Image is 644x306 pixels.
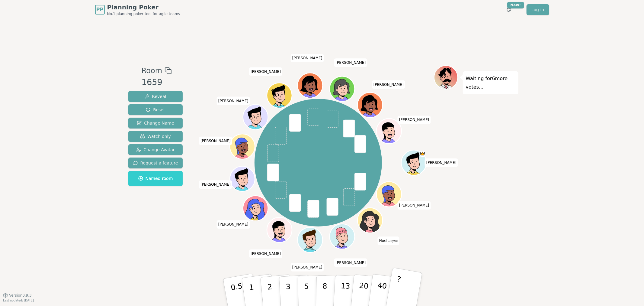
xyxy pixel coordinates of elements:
span: Room [142,65,162,76]
span: Reset [146,107,165,113]
span: PP [96,6,103,13]
a: PPPlanning PokerNo.1 planning poker tool for agile teams [95,3,180,16]
button: Change Avatar [128,144,183,155]
button: Change Name [128,118,183,129]
button: Named room [128,171,183,186]
span: Named room [138,175,173,181]
div: New! [507,2,524,8]
span: Click to change your name [291,54,324,62]
span: Click to change your name [217,220,250,229]
button: Reveal [128,91,183,102]
span: Change Name [137,120,174,126]
span: Click to change your name [378,236,399,245]
span: Watch only [140,133,171,139]
span: Click to change your name [334,58,367,67]
span: Click to change your name [217,97,250,105]
span: Click to change your name [334,259,367,267]
span: Click to change your name [249,249,282,258]
button: Click to change your avatar [358,209,382,232]
span: Lukas is the host [419,151,426,157]
span: Click to change your name [398,116,431,124]
span: Click to change your name [398,201,431,210]
span: Change Avatar [136,147,175,153]
span: Click to change your name [425,158,458,167]
span: Request a feature [133,160,178,166]
button: Request a feature [128,158,183,168]
span: Last updated: [DATE] [3,299,34,302]
a: Log in [527,4,549,15]
span: Click to change your name [372,80,405,89]
span: (you) [391,240,398,243]
button: Watch only [128,131,183,142]
span: Planning Poker [107,3,180,11]
p: Waiting for 6 more votes... [466,74,515,91]
button: Reset [128,104,183,115]
button: New! [504,4,514,15]
span: Reveal [145,93,166,99]
span: Click to change your name [199,180,232,189]
div: 1659 [142,76,172,89]
span: Click to change your name [249,67,282,76]
button: Version0.9.3 [3,293,32,298]
span: Click to change your name [199,137,232,145]
span: No.1 planning poker tool for agile teams [107,11,180,16]
span: Version 0.9.3 [9,293,32,298]
span: Click to change your name [291,263,324,272]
